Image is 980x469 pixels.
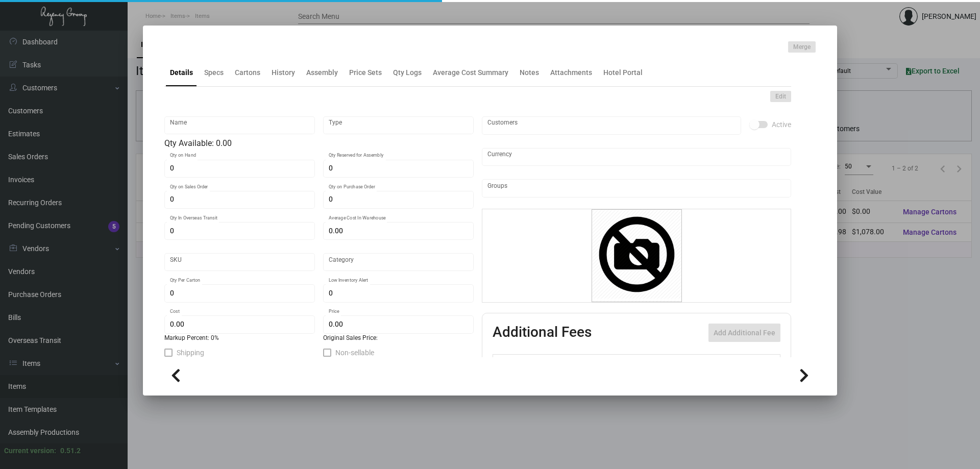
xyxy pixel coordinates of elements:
div: 0.51.2 [60,446,81,456]
div: Cartons [235,67,260,78]
th: Price type [722,355,768,373]
span: Non-sellable [335,347,374,359]
button: Merge [788,41,816,53]
div: History [272,67,295,78]
input: Add new.. [487,121,736,130]
th: Type [524,355,638,373]
div: Qty Logs [393,67,422,78]
button: Add Additional Fee [708,324,780,342]
span: Edit [775,92,786,101]
th: Active [493,355,524,373]
span: Add Additional Fee [714,329,775,337]
span: Shipping [177,347,204,359]
div: Hotel Portal [603,67,643,78]
div: Price Sets [349,67,382,78]
div: Qty Available: 0.00 [164,137,474,150]
button: Edit [770,91,791,102]
input: Add new.. [487,184,786,192]
div: Notes [520,67,539,78]
div: Specs [204,67,224,78]
h2: Additional Fees [493,324,592,342]
div: Details [170,67,193,78]
th: Cost [638,355,680,373]
span: Active [772,118,791,131]
div: Current version: [4,446,56,456]
span: Merge [793,43,811,52]
div: Attachments [550,67,592,78]
th: Price [680,355,722,373]
div: Average Cost Summary [433,67,508,78]
div: Assembly [306,67,338,78]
